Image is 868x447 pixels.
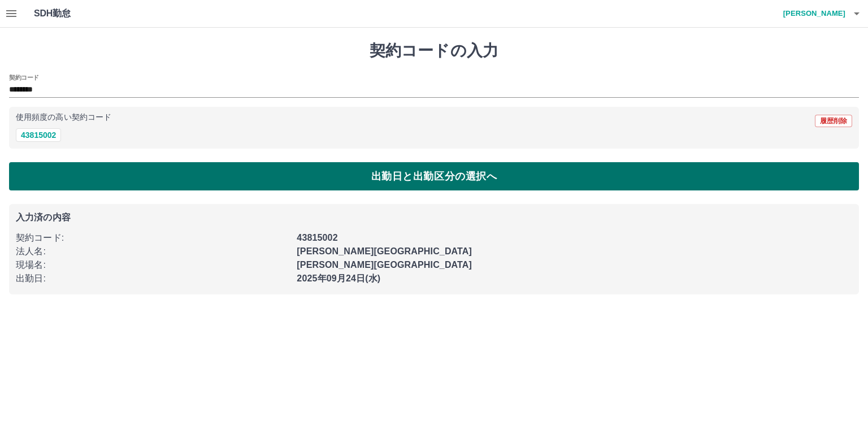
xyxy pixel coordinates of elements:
h2: 契約コード [9,73,39,82]
button: 出勤日と出勤区分の選択へ [9,162,859,190]
p: 現場名 : [16,258,290,272]
b: 2025年09月24日(水) [297,274,380,283]
button: 43815002 [16,128,61,142]
b: [PERSON_NAME][GEOGRAPHIC_DATA] [297,260,472,270]
h1: 契約コードの入力 [9,41,859,60]
p: 使用頻度の高い契約コード [16,114,111,121]
b: 43815002 [297,233,337,242]
p: 出勤日 : [16,272,290,285]
p: 契約コード : [16,231,290,245]
p: 法人名 : [16,245,290,258]
b: [PERSON_NAME][GEOGRAPHIC_DATA] [297,246,472,256]
button: 履歴削除 [815,115,852,127]
p: 入力済の内容 [16,213,852,222]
